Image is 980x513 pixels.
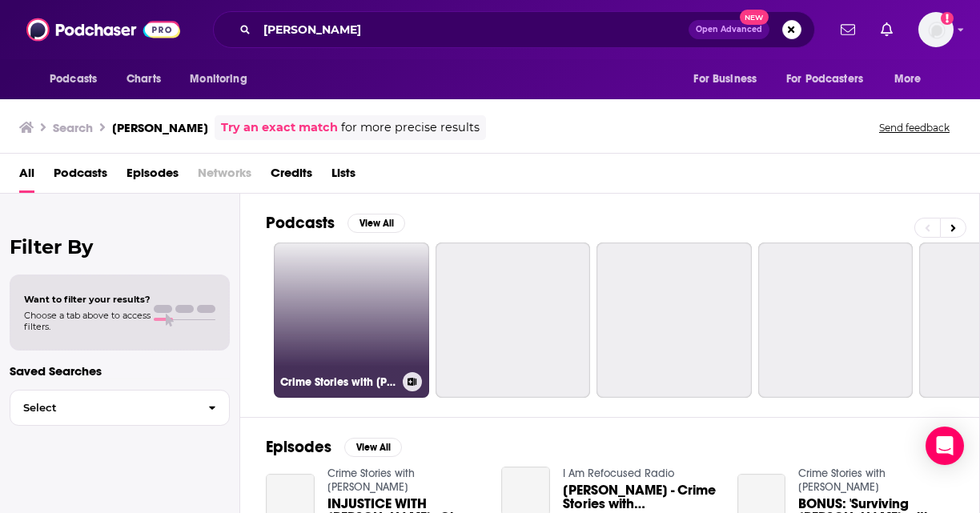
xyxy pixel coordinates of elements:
[918,12,954,47] img: User Profile
[740,10,769,25] span: New
[274,242,429,398] a: Crime Stories with [PERSON_NAME]
[221,118,338,137] a: Try an exact match
[10,363,230,379] p: Saved Searches
[693,68,757,90] span: For Business
[10,390,230,426] button: Select
[941,12,954,25] svg: Add a profile image
[19,160,34,193] a: All
[266,213,405,233] a: PodcastsView All
[834,16,862,43] a: Show notifications dropdown
[344,438,402,457] button: View All
[682,64,777,94] button: open menu
[266,437,402,457] a: EpisodesView All
[874,16,899,43] a: Show notifications dropdown
[563,483,718,511] a: Nancy Grace - Crime Stories with Nancy Grace
[53,120,93,135] h3: Search
[563,467,674,480] a: I Am Refocused Radio
[26,14,180,45] img: Podchaser - Follow, Share and Rate Podcasts
[116,64,171,94] a: Charts
[24,294,151,305] span: Want to filter your results?
[38,64,118,94] button: open menu
[127,160,179,193] a: Episodes
[127,68,161,90] span: Charts
[689,20,769,39] button: Open AdvancedNew
[257,17,689,42] input: Search podcasts, credits, & more...
[24,310,151,332] span: Choose a tab above to access filters.
[198,160,251,193] span: Networks
[347,214,405,233] button: View All
[112,120,208,135] h3: [PERSON_NAME]
[10,235,230,259] h2: Filter By
[271,160,312,193] a: Credits
[341,118,480,137] span: for more precise results
[190,68,247,90] span: Monitoring
[50,68,97,90] span: Podcasts
[563,483,718,511] span: [PERSON_NAME] - Crime Stories with [PERSON_NAME]
[894,68,922,90] span: More
[786,68,863,90] span: For Podcasters
[918,12,954,47] span: Logged in as KThulin
[798,467,886,494] a: Crime Stories with Nancy Grace
[213,11,815,48] div: Search podcasts, credits, & more...
[331,160,355,193] a: Lists
[266,213,335,233] h2: Podcasts
[280,375,396,389] h3: Crime Stories with [PERSON_NAME]
[10,403,195,413] span: Select
[54,160,107,193] a: Podcasts
[926,427,964,465] div: Open Intercom Messenger
[874,121,954,134] button: Send feedback
[266,437,331,457] h2: Episodes
[883,64,942,94] button: open menu
[696,26,762,34] span: Open Advanced
[327,467,415,494] a: Crime Stories with Nancy Grace
[179,64,267,94] button: open menu
[918,12,954,47] button: Show profile menu
[776,64,886,94] button: open menu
